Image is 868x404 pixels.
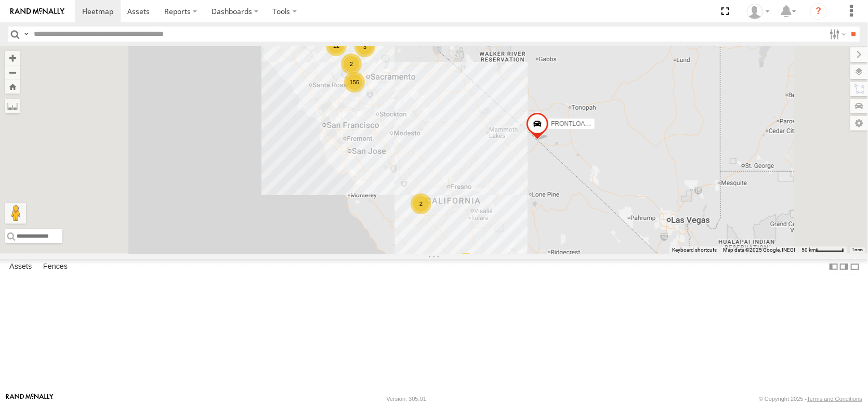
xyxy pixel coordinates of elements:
div: Dennis Braga [743,4,773,19]
button: Drag Pegman onto the map to open Street View [5,203,26,224]
label: Measure [5,99,20,113]
label: Dock Summary Table to the Left [828,259,839,274]
label: Dock Summary Table to the Right [839,259,849,274]
span: Map data ©2025 Google, INEGI [723,247,795,253]
button: Zoom out [5,65,20,80]
label: Fences [38,259,73,274]
label: Assets [4,259,37,274]
div: 2 [341,54,362,74]
label: Hide Summary Table [850,259,860,274]
div: 7 [456,253,477,273]
div: © Copyright 2025 - [759,396,862,402]
a: Terms [852,248,863,252]
label: Map Settings [850,116,868,131]
label: Search Filter Options [825,27,848,42]
button: Zoom in [5,51,20,65]
a: Visit our Website [6,394,54,404]
div: 2 [411,193,431,214]
button: Zoom Home [5,80,20,94]
span: 50 km [801,247,816,253]
div: Version: 305.01 [387,396,426,402]
div: 3 [354,36,375,57]
i: ? [810,3,827,20]
img: rand-logo.svg [10,8,64,15]
label: Search Query [22,27,30,42]
div: 156 [344,72,365,93]
button: Map Scale: 50 km per 50 pixels [798,246,847,254]
a: Terms and Conditions [807,396,862,402]
div: 12 [326,35,347,56]
button: Keyboard shortcuts [672,246,717,254]
span: FRONTLOADER JD344H [551,120,622,127]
